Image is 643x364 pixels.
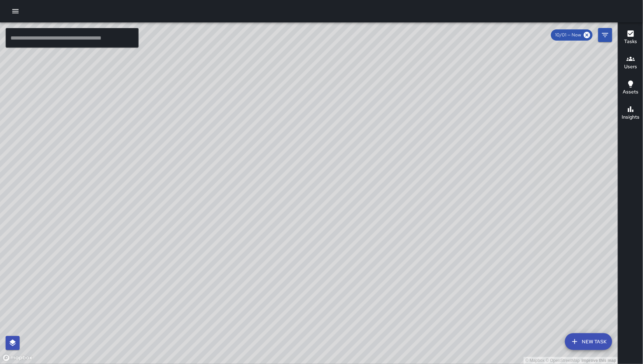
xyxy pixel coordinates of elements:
[551,31,585,38] span: 10/01 — Now
[618,25,643,50] button: Tasks
[618,76,643,101] button: Assets
[551,29,593,41] div: 10/01 — Now
[565,333,612,350] button: New Task
[618,50,643,76] button: Users
[624,38,637,45] h6: Tasks
[598,28,612,42] button: Filters
[618,101,643,126] button: Insights
[622,113,639,121] h6: Insights
[624,63,637,71] h6: Users
[623,88,638,96] h6: Assets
